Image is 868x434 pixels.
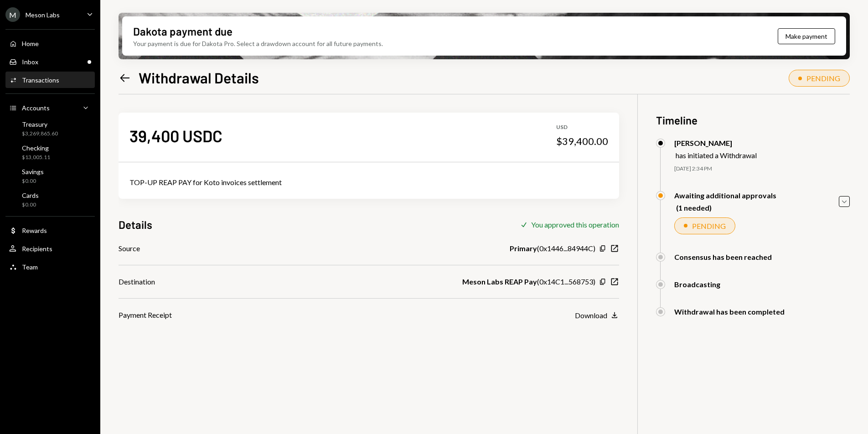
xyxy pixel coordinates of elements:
div: Treasury [22,120,58,128]
div: Transactions [22,76,59,84]
div: Checking [22,144,50,152]
div: Withdrawal has been completed [674,307,785,316]
div: [PERSON_NAME] [674,139,757,147]
div: PENDING [806,74,840,83]
div: (1 needed) [676,203,776,212]
div: USD [556,124,608,131]
div: Payment Receipt [119,310,172,320]
div: Inbox [22,58,38,66]
div: Home [22,40,39,47]
a: Rewards [5,222,95,238]
a: Checking$13,005.11 [5,141,95,163]
a: Inbox [5,53,95,70]
div: 39,400 USDC [129,125,222,146]
div: Download [575,311,607,320]
div: Recipients [22,245,52,253]
div: $3,269,865.60 [22,130,58,138]
a: Cards$0.00 [5,189,95,211]
a: Team [5,258,95,275]
div: $13,005.11 [22,154,50,161]
div: Savings [22,168,44,176]
h3: Details [119,217,152,232]
a: Home [5,35,95,52]
div: PENDING [692,222,726,230]
div: Meson Labs [26,11,60,19]
div: ( 0x14C1...568753 ) [462,276,595,287]
div: Destination [119,276,155,287]
div: Your payment is due for Dakota Pro. Select a drawdown account for all future payments. [133,39,383,48]
div: Cards [22,191,39,199]
a: Treasury$3,269,865.60 [5,118,95,139]
div: $39,400.00 [556,135,608,148]
button: Make payment [778,28,835,44]
b: Meson Labs REAP Pay [462,276,537,287]
div: Accounts [22,104,50,112]
div: M [5,7,20,22]
div: Team [22,263,38,271]
a: Recipients [5,240,95,257]
div: has initiated a Withdrawal [676,151,757,160]
button: Download [575,310,619,320]
div: Awaiting additional approvals [674,191,776,200]
div: [DATE] 2:34 PM [674,165,850,173]
div: Source [119,243,140,254]
h1: Withdrawal Details [139,68,259,87]
h3: Timeline [656,113,850,128]
div: $0.00 [22,201,39,209]
b: Primary [510,243,537,254]
div: Broadcasting [674,280,720,289]
div: Rewards [22,227,47,234]
a: Savings$0.00 [5,165,95,187]
a: Accounts [5,99,95,116]
div: Consensus has been reached [674,253,772,261]
div: TOP-UP REAP PAY for Koto invoices settlement [129,177,608,188]
div: Dakota payment due [133,24,232,39]
div: ( 0x1446...84944C ) [510,243,595,254]
div: $0.00 [22,177,44,185]
div: You approved this operation [531,220,619,229]
a: Transactions [5,72,95,88]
